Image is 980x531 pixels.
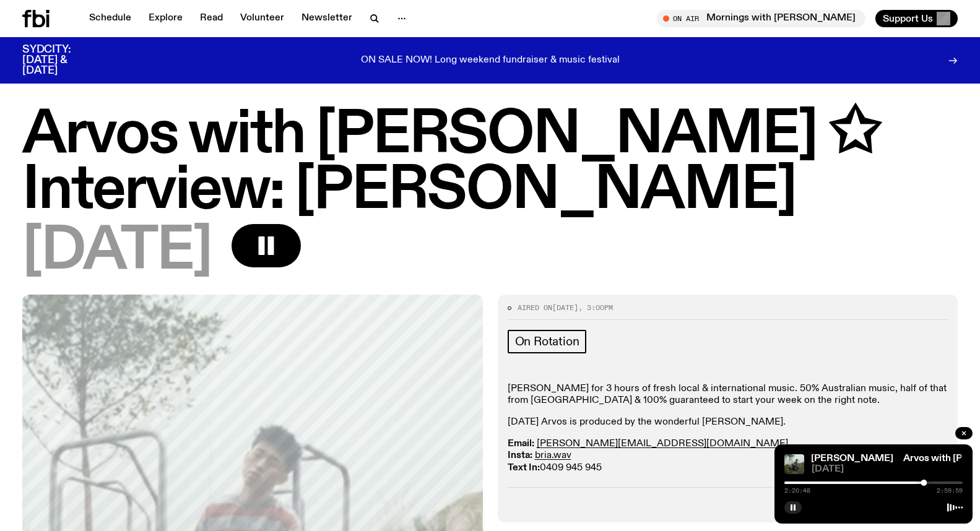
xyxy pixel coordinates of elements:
[578,303,613,313] span: , 3:00pm
[508,438,948,474] p: 0409 945 945
[141,10,190,27] a: Explore
[875,10,958,27] button: Support Us
[193,10,230,27] a: Read
[883,13,933,24] span: Support Us
[508,417,948,428] p: [DATE] Arvos is produced by the wonderful [PERSON_NAME].
[508,383,948,407] p: [PERSON_NAME] for 3 hours of fresh local & international music. ​50% Australian music, half of th...
[620,454,893,464] a: Arvos with [PERSON_NAME] ✩ Interview: [PERSON_NAME]
[22,108,958,219] h1: Arvos with [PERSON_NAME] ✩ Interview: [PERSON_NAME]
[508,451,532,460] strong: Insta:
[518,303,552,313] span: Aired on
[361,55,620,66] p: ON SALE NOW! Long weekend fundraiser & music festival
[22,45,102,76] h3: SYDCITY: [DATE] & [DATE]
[784,454,804,474] img: Rich Brian sits on playground equipment pensively, feeling ethereal in a misty setting
[537,439,788,449] a: [PERSON_NAME][EMAIL_ADDRESS][DOMAIN_NAME]
[552,303,578,313] span: [DATE]
[508,330,587,353] a: On Rotation
[82,10,139,27] a: Schedule
[535,451,571,460] a: bria.wav
[508,463,540,473] strong: Text In:
[657,10,865,27] button: On AirMornings with [PERSON_NAME]
[508,439,534,449] strong: Email:
[812,465,963,474] span: [DATE]
[233,10,292,27] a: Volunteer
[515,335,579,348] span: On Rotation
[294,10,360,27] a: Newsletter
[22,224,212,280] span: [DATE]
[784,488,810,494] span: 2:20:48
[937,488,963,494] span: 2:59:59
